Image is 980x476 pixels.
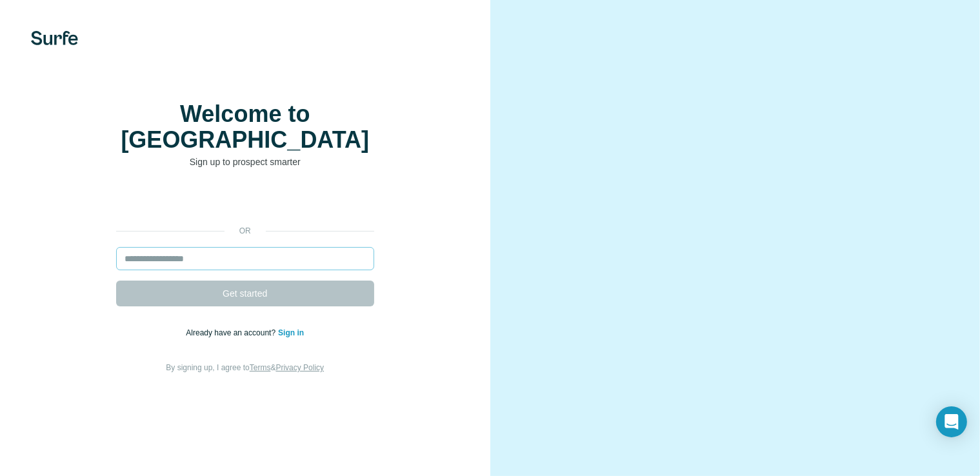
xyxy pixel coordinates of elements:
h1: Welcome to [GEOGRAPHIC_DATA] [116,101,374,153]
a: Sign in [278,328,304,337]
img: Surfe's logo [31,31,78,45]
p: or [225,225,266,237]
iframe: Sign in with Google Button [110,188,381,216]
div: Open Intercom Messenger [936,406,967,437]
span: Already have an account? [186,328,278,337]
a: Terms [250,363,271,372]
a: Privacy Policy [275,363,324,372]
p: Sign up to prospect smarter [116,155,374,168]
span: By signing up, I agree to & [166,363,324,372]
